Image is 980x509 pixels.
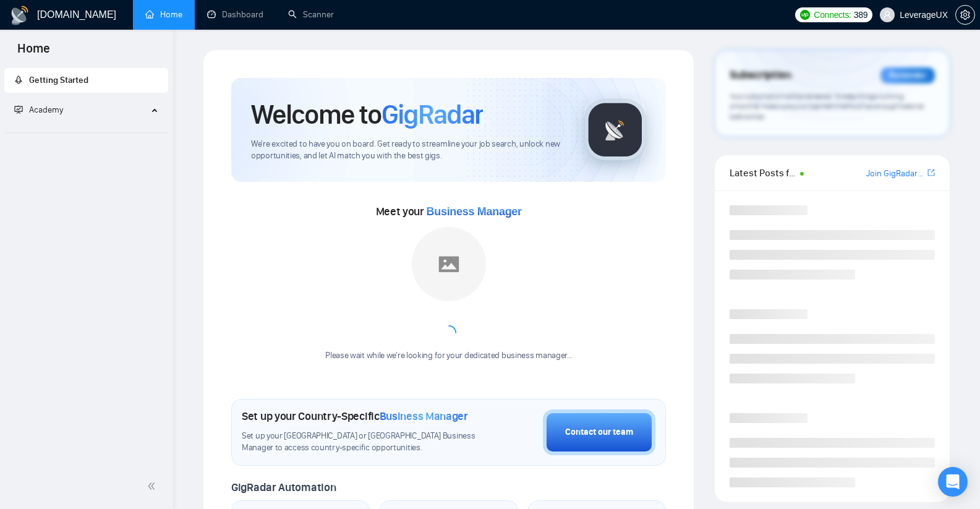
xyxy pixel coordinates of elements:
li: Academy Homepage [4,127,168,135]
span: Business Manager [380,409,468,423]
div: Contact our team [565,426,633,439]
span: Your subscription will be renewed. To keep things running smoothly, make sure your payment method... [730,92,924,121]
span: Subscription [730,65,791,86]
span: Meet your [376,205,522,218]
h1: Welcome to [251,98,483,131]
span: Academy [14,105,63,115]
button: Contact our team [543,409,655,455]
span: GigRadar [381,98,483,131]
a: export [927,167,935,179]
span: user [883,11,892,19]
a: searchScanner [288,9,334,20]
div: Open Intercom Messenger [938,467,968,497]
span: Getting Started [29,75,88,85]
span: Latest Posts from the GigRadar Community [730,165,796,181]
span: GigRadar Automation [231,481,336,494]
span: rocket [14,75,23,84]
span: fund-projection-screen [14,105,23,114]
span: Set up your [GEOGRAPHIC_DATA] or [GEOGRAPHIC_DATA] Business Manager to access country-specific op... [242,430,481,454]
span: Business Manager [427,205,522,218]
img: upwork-logo.png [800,10,810,20]
button: setting [955,5,975,25]
li: Getting Started [4,68,168,93]
img: placeholder.png [412,227,486,301]
span: setting [956,10,974,20]
a: dashboardDashboard [207,9,263,20]
span: loading [441,325,456,340]
span: We're excited to have you on board. Get ready to streamline your job search, unlock new opportuni... [251,139,565,162]
span: 389 [854,8,867,22]
span: Connects: [814,8,851,22]
div: Please wait while we're looking for your dedicated business manager... [318,350,579,362]
h1: Set up your Country-Specific [242,409,468,423]
span: export [927,168,935,178]
img: logo [10,6,30,25]
img: gigradar-logo.png [584,99,646,161]
a: homeHome [145,9,182,20]
span: Home [7,40,60,66]
span: double-left [147,480,160,492]
a: Join GigRadar Slack Community [866,167,925,181]
span: Academy [29,105,63,115]
div: Reminder [880,67,935,83]
a: setting [955,10,975,20]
